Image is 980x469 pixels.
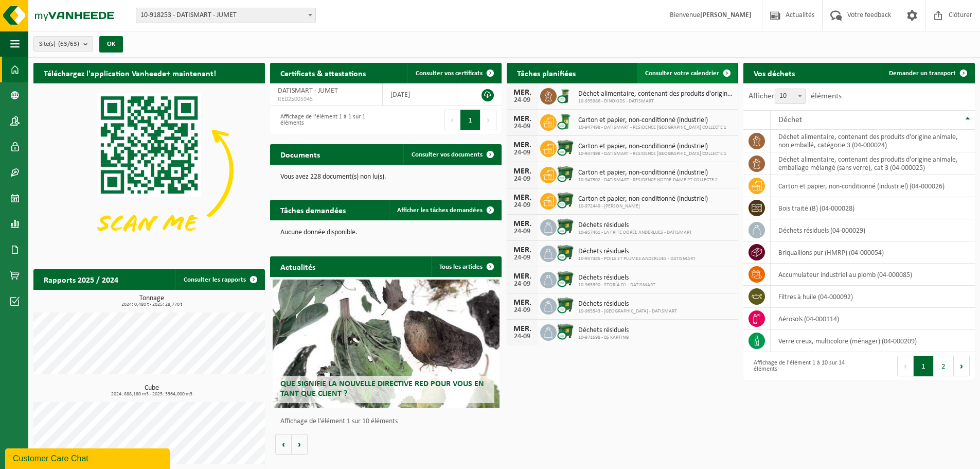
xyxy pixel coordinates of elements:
div: 24-09 [512,281,532,288]
div: Affichage de l'élément 1 à 10 sur 14 éléments [749,355,854,377]
span: 10-918253 - DATISMART - JUMET [136,8,315,23]
div: MER. [512,220,532,228]
img: WB-1100-CU [557,192,574,209]
span: 10-971698 - BS KARTING [578,335,629,341]
td: briquaillons pur (HMRP) (04-000054) [771,241,975,264]
span: Demander un transport [889,70,956,77]
img: WB-0240-CU [557,113,574,130]
button: 1 [460,110,480,130]
img: WB-1100-CU [557,218,574,235]
span: 2024: 888,180 m3 - 2025: 3364,000 m3 [39,392,265,397]
td: carton et papier, non-conditionné (industriel) (04-000026) [771,175,975,197]
h2: Tâches demandées [270,200,356,220]
button: OK [99,36,123,53]
a: Consulter votre calendrier [637,63,737,83]
span: Carton et papier, non-conditionné (industriel) [578,195,708,203]
div: 24-09 [512,307,532,314]
span: Consulter vos certificats [416,70,483,77]
img: WB-1100-CU [557,244,574,262]
img: WB-1100-CU [557,165,574,183]
span: Que signifie la nouvelle directive RED pour vous en tant que client ? [280,380,484,398]
button: 1 [914,356,934,376]
h3: Cube [39,385,265,397]
button: Vorige [275,434,292,455]
span: Carton et papier, non-conditionné (industriel) [578,143,726,151]
h2: Téléchargez l'application Vanheede+ maintenant! [33,63,226,83]
div: 24-09 [512,333,532,340]
span: 10 [775,89,805,103]
a: Afficher les tâches demandées [389,200,501,220]
div: Affichage de l'élément 1 à 1 sur 1 éléments [275,109,381,131]
iframe: chat widget [5,446,172,469]
a: Tous les articles [431,256,501,277]
div: MER. [512,325,532,333]
div: 24-09 [512,123,532,130]
a: Consulter vos documents [403,144,501,165]
img: WB-0140-CU [557,86,574,104]
div: MER. [512,115,532,123]
button: Previous [897,356,914,376]
p: Affichage de l'élément 1 sur 10 éléments [280,418,496,425]
div: MER. [512,194,532,202]
div: MER. [512,246,532,254]
h2: Vos déchets [743,63,805,83]
td: déchet alimentaire, contenant des produits d'origine animale, emballage mélangé (sans verre), cat... [771,152,975,175]
button: Next [480,110,496,130]
span: 10-957461 - LA FRITE DORÉE ANDERLUES - DATISMART [578,230,692,236]
span: 10-972449 - [PERSON_NAME] [578,203,708,210]
strong: [PERSON_NAME] [700,11,752,19]
span: Consulter vos documents [412,151,483,158]
td: aérosols (04-000114) [771,308,975,330]
span: 10-947498 - DATISMART - RESIDENCE [GEOGRAPHIC_DATA] COLLECTE 1 [578,151,726,157]
a: Consulter vos certificats [407,63,501,83]
span: DATISMART - JUMET [278,87,338,95]
span: RED25005945 [278,95,375,103]
span: 10-918253 - DATISMART - JUMET [136,8,316,23]
span: Déchet [778,116,802,124]
span: Déchet alimentaire, contenant des produits d'origine animale, non emballé, catég... [578,90,733,98]
img: Download de VHEPlus App [33,83,265,257]
button: Volgende [292,434,308,455]
span: 10-965390 - STORIA D'I - DATISMART [578,282,655,288]
a: Consulter les rapports [175,269,264,290]
button: Site(s)(63/63) [33,36,93,51]
td: déchets résiduels (04-000029) [771,219,975,241]
span: Afficher les tâches demandées [397,207,483,214]
span: Déchets résiduels [578,300,677,308]
span: 10-957485 - POILS ET PLUMES ANDERLUES - DATISMART [578,256,696,262]
span: Carton et papier, non-conditionné (industriel) [578,116,726,125]
span: Déchets résiduels [578,248,696,256]
td: filtres à huile (04-000092) [771,286,975,308]
span: 10-965543 - [GEOGRAPHIC_DATA] - DATISMART [578,308,677,315]
img: WB-1100-CU [557,297,574,314]
button: 2 [934,356,954,376]
span: Déchets résiduels [578,326,629,335]
div: 24-09 [512,149,532,157]
td: bois traité (B) (04-000028) [771,197,975,219]
span: Consulter votre calendrier [645,70,719,77]
h3: Tonnage [39,295,265,307]
h2: Certificats & attestations [270,63,376,83]
h2: Rapports 2025 / 2024 [33,269,129,289]
td: verre creux, multicolore (ménager) (04-000209) [771,330,975,352]
span: 10-947502 - DATISMART - RESIDENCE NOTRE-DAME PT COLLECTE 2 [578,177,718,183]
div: 24-09 [512,202,532,209]
span: 2024: 0,480 t - 2025: 28,770 t [39,302,265,307]
span: Déchets résiduels [578,221,692,230]
img: WB-1100-CU [557,139,574,157]
img: WB-1100-CU [557,323,574,340]
button: Previous [444,110,460,130]
span: 10-935986 - DINOKIDS - DATISMART [578,98,733,105]
div: 24-09 [512,228,532,235]
count: (63/63) [58,41,79,47]
span: Site(s) [39,37,79,52]
div: MER. [512,299,532,307]
h2: Tâches planifiées [507,63,586,83]
img: WB-1100-CU [557,270,574,288]
p: Vous avez 228 document(s) non lu(s). [280,173,491,181]
div: MER. [512,141,532,149]
div: 24-09 [512,176,532,183]
div: 24-09 [512,97,532,104]
a: Que signifie la nouvelle directive RED pour vous en tant que client ? [273,280,500,408]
